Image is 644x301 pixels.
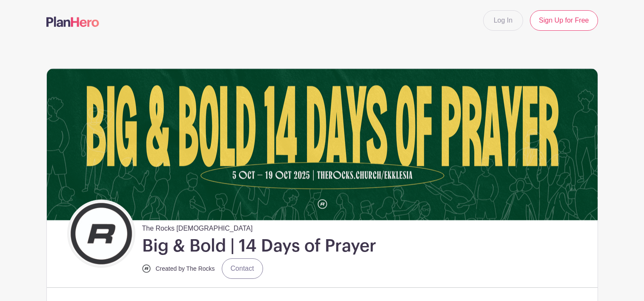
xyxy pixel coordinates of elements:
[530,10,598,31] a: Sign Up for Free
[69,202,133,266] img: Icon%20Logo_B.jpg
[142,235,376,257] h1: Big & Bold | 14 Days of Prayer
[47,69,598,220] img: Big&Bold%2014%20Days%20of%20Prayer_Header.png
[142,264,151,273] img: Icon%20Logo_B.jpg
[222,258,263,279] a: Contact
[483,10,523,31] a: Log In
[46,17,99,27] img: logo-507f7623f17ff9eddc593b1ce0a138ce2505c220e1c5a4e2b4648c50719b7d32.svg
[156,265,215,272] small: Created by The Rocks
[142,220,253,234] span: The Rocks [DEMOGRAPHIC_DATA]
